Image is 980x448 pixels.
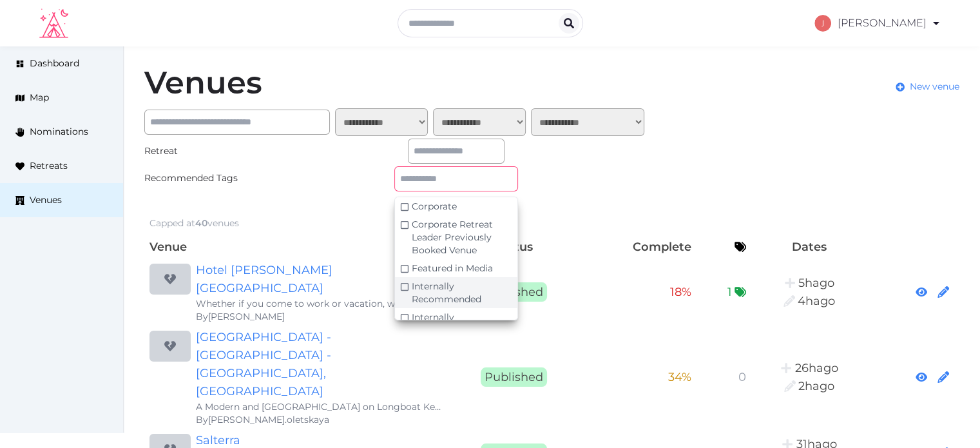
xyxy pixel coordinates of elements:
[196,400,443,413] div: A Modern and [GEOGRAPHIC_DATA] on Longboat Key An Opal Collection Resort [GEOGRAPHIC_DATA] is lux...
[412,280,481,305] span: Internally Recommended
[481,367,547,387] span: Published
[30,159,68,173] span: Retreats
[196,328,443,400] a: [GEOGRAPHIC_DATA] - [GEOGRAPHIC_DATA] - [GEOGRAPHIC_DATA], [GEOGRAPHIC_DATA]
[196,413,443,426] div: By [PERSON_NAME].oletskaya
[412,311,487,349] span: Internally Recommended - Corporate Venue
[579,235,697,258] th: Complete
[738,370,746,384] span: 0
[910,80,959,93] span: New venue
[30,193,62,207] span: Venues
[896,80,959,93] a: New venue
[670,285,691,299] span: 18 %
[195,217,207,229] span: 40
[196,297,443,310] div: Whether if you come to work or vacation, we would invite you to stay with us. Our staff is always...
[144,171,268,185] div: Recommended Tags
[144,235,448,258] th: Venue
[412,219,493,256] span: Corporate Retreat Leader Previously Booked Venue
[30,125,88,139] span: Nominations
[794,361,838,375] span: 5:25PM, September 2nd, 2025
[30,57,79,70] span: Dashboard
[798,379,834,393] span: 4:34PM, September 3rd, 2025
[144,67,262,98] h1: Venues
[196,310,443,323] div: By [PERSON_NAME]
[798,294,835,308] span: 3:30PM, September 3rd, 2025
[412,200,457,212] span: Corporate
[412,262,493,274] span: Featured in Media
[149,217,239,230] div: Capped at venues
[727,283,732,301] span: 1
[668,370,691,384] span: 34 %
[30,91,49,104] span: Map
[144,144,268,158] div: Retreat
[751,235,867,258] th: Dates
[196,261,443,297] a: Hotel [PERSON_NAME][GEOGRAPHIC_DATA]
[798,276,834,290] span: 2:30PM, September 3rd, 2025
[814,5,941,41] a: [PERSON_NAME]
